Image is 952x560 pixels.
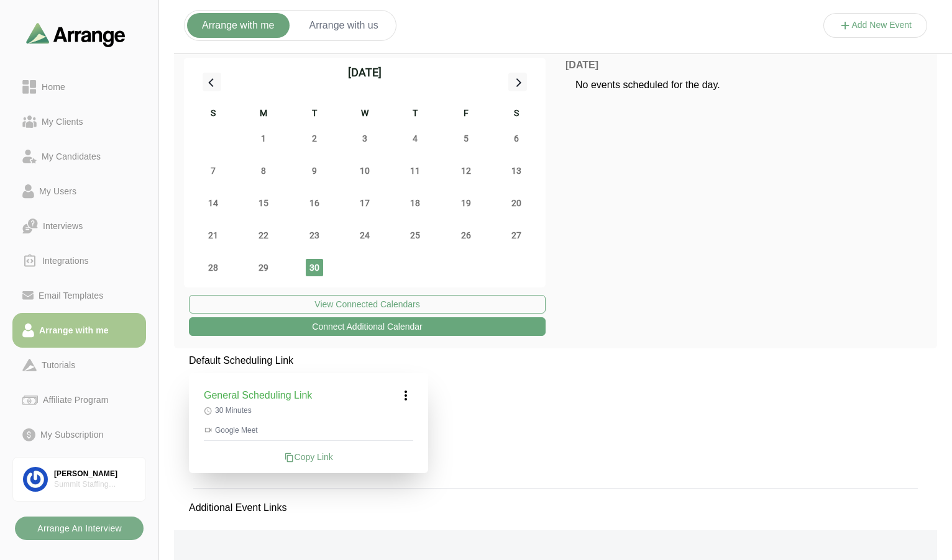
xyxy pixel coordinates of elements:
p: Additional Event Links [174,485,301,530]
span: Saturday, September 27, 2025 [508,227,525,244]
div: Summit Staffing Partners [54,479,135,490]
a: Integrations [12,243,146,278]
span: Tuesday, September 9, 2025 [306,162,323,179]
span: Monday, September 15, 2025 [255,194,272,212]
span: Friday, September 5, 2025 [457,130,475,147]
div: T [289,106,339,122]
div: Copy Link [204,451,413,463]
div: [DATE] [348,64,382,81]
span: Monday, September 22, 2025 [255,227,272,244]
div: M [238,106,288,122]
div: S [492,106,542,122]
div: Affiliate Program [38,392,113,407]
span: Friday, September 19, 2025 [457,194,475,212]
span: Tuesday, September 16, 2025 [306,194,323,212]
button: Arrange with us [295,13,393,38]
span: Tuesday, September 30, 2025 [306,259,323,276]
div: Home [37,79,70,94]
span: Saturday, September 6, 2025 [508,130,525,147]
span: Monday, September 29, 2025 [255,259,272,276]
a: Email Templates [12,278,146,313]
span: Saturday, September 13, 2025 [508,162,525,179]
p: 30 Minutes [204,405,413,415]
a: Affiliate Program [12,382,146,417]
span: Sunday, September 7, 2025 [204,162,222,179]
button: Arrange with me [187,13,290,38]
span: Wednesday, September 17, 2025 [356,194,373,212]
a: Home [12,70,146,104]
div: T [390,106,441,122]
div: Interviews [38,219,88,233]
div: Tutorials [37,358,80,373]
span: Monday, September 8, 2025 [255,162,272,179]
span: Friday, September 12, 2025 [457,162,475,179]
a: My Candidates [12,139,146,174]
h3: General Scheduling Link [204,388,312,403]
div: Arrange with me [34,323,114,338]
span: Thursday, September 18, 2025 [406,194,424,212]
a: My Subscription [12,417,146,452]
div: F [441,106,491,122]
span: Thursday, September 4, 2025 [406,130,424,147]
a: Interviews [12,209,146,243]
button: Connect Additional Calendar [189,317,546,336]
span: Tuesday, September 23, 2025 [306,227,323,244]
span: Sunday, September 28, 2025 [204,259,222,276]
span: Monday, September 1, 2025 [255,130,272,147]
img: arrangeai-name-small-logo.4d2b8aee.svg [26,22,126,47]
span: Tuesday, September 2, 2025 [306,130,323,147]
a: Tutorials [12,348,146,382]
a: My Users [12,174,146,209]
div: My Candidates [37,149,106,164]
span: Thursday, September 11, 2025 [406,162,424,179]
span: Thursday, September 25, 2025 [406,227,424,244]
span: Sunday, September 21, 2025 [204,227,222,244]
a: [PERSON_NAME]Summit Staffing Partners [12,457,146,502]
p: No events scheduled for the day. [575,78,917,93]
div: My Subscription [35,427,109,442]
button: View Connected Calendars [189,295,546,314]
span: Wednesday, September 24, 2025 [356,227,373,244]
p: [DATE] [565,58,927,73]
span: Wednesday, September 10, 2025 [356,162,373,179]
button: Arrange An Interview [15,517,144,540]
div: Email Templates [34,288,108,303]
div: My Clients [37,114,88,129]
div: S [188,106,238,122]
b: Arrange An Interview [37,517,122,540]
span: Wednesday, September 3, 2025 [356,130,373,147]
div: My Users [34,184,81,199]
a: Arrange with me [12,313,146,348]
div: [PERSON_NAME] [54,469,135,479]
span: Saturday, September 20, 2025 [508,194,525,212]
p: Google Meet [204,425,413,435]
div: Integrations [37,253,94,268]
span: Sunday, September 14, 2025 [204,194,222,212]
div: W [339,106,390,122]
a: My Clients [12,104,146,139]
button: Add New Event [823,13,928,38]
span: Friday, September 26, 2025 [457,227,475,244]
p: Default Scheduling Link [189,353,428,368]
